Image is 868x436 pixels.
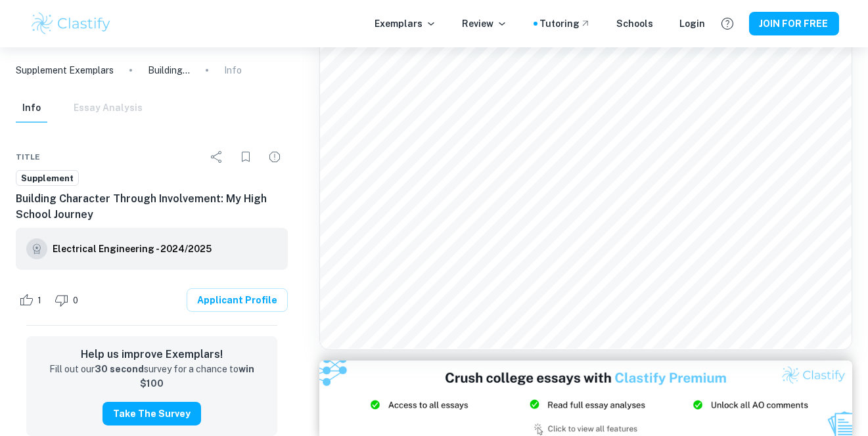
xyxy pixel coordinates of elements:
h6: Help us improve Exemplars! [37,347,267,362]
span: Supplement [16,172,78,185]
p: Building Character Through Involvement: My High School Journey [148,63,190,77]
div: Share [204,144,230,170]
h6: Building Character Through Involvement: My High School Journey [16,191,288,223]
p: Info [224,63,242,77]
div: Like [16,290,49,311]
span: 1 [30,294,49,307]
button: Take the Survey [103,402,201,425]
h6: Electrical Engineering - 2024/2025 [53,242,212,256]
div: Report issue [262,144,288,170]
a: Tutoring [540,16,591,31]
a: Supplement [16,170,79,186]
a: Supplement Exemplars [16,63,114,77]
button: Info [16,94,47,123]
p: Exemplars [375,16,436,31]
div: Dislike [51,290,85,311]
button: JOIN FOR FREE [749,12,839,35]
strong: 30 second [95,364,144,374]
p: Review [463,16,507,31]
button: Help and Feedback [716,12,739,35]
p: Fill out our survey for a chance to [37,362,267,391]
a: Electrical Engineering - 2024/2025 [53,238,212,259]
img: Clastify logo [30,11,113,37]
a: Schools [617,16,654,31]
span: Title [16,151,40,163]
div: Bookmark [233,144,259,170]
span: 0 [66,294,85,307]
a: Applicant Profile [187,288,288,312]
a: Login [680,16,706,31]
